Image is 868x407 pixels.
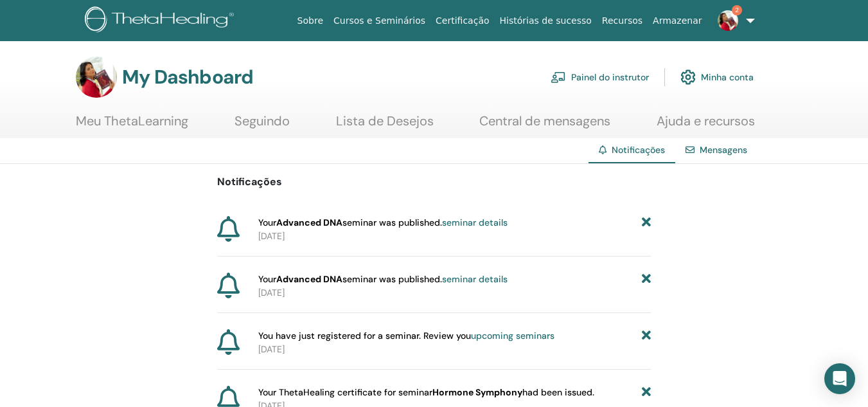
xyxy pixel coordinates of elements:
a: seminar details [442,273,508,285]
a: upcoming seminars [471,330,554,341]
a: Minha conta [680,63,754,91]
a: Sobre [292,9,328,33]
a: Histórias de sucesso [495,9,597,33]
p: [DATE] [258,343,651,356]
span: Your ThetaHealing certificate for seminar had been issued. [258,386,594,399]
a: seminar details [442,217,508,228]
a: Certificação [430,9,494,33]
a: Lista de Desejos [336,113,434,138]
img: cog.svg [680,66,696,88]
p: [DATE] [258,286,651,300]
b: Hormone Symphony [432,386,522,398]
span: Notificações [612,144,665,156]
a: Meu ThetaLearning [76,113,188,138]
a: Cursos e Seminários [328,9,430,33]
a: Seguindo [235,113,290,138]
img: chalkboard-teacher.svg [551,71,566,83]
span: You have just registered for a seminar. Review you [258,329,554,343]
a: Painel do instrutor [551,63,649,91]
p: Notificações [217,174,651,190]
a: Recursos [597,9,648,33]
span: 2 [732,5,742,15]
img: default.jpg [76,57,117,98]
p: [DATE] [258,230,651,243]
a: Mensagens [700,144,747,156]
a: Central de mensagens [479,113,610,138]
a: Armazenar [648,9,707,33]
img: default.jpg [718,10,738,31]
img: logo.png [85,6,238,35]
a: Ajuda e recursos [657,113,755,138]
h3: My Dashboard [122,66,253,89]
strong: Advanced DNA [276,217,342,228]
span: Your seminar was published. [258,216,508,230]
span: Your seminar was published. [258,273,508,286]
strong: Advanced DNA [276,273,342,285]
div: Open Intercom Messenger [824,363,855,394]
